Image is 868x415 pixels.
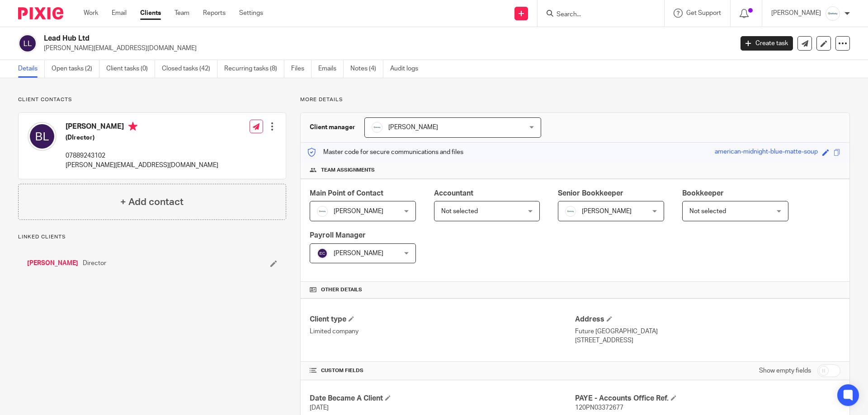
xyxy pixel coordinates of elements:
[575,405,623,411] span: 120PN03372677
[66,133,218,142] h5: (DIrector)
[317,206,328,217] img: Infinity%20Logo%20with%20Whitespace%20.png
[334,208,383,214] span: [PERSON_NAME]
[310,190,383,197] span: Main Point of Contact
[558,190,623,197] span: Senior Bookkeeper
[18,233,286,241] p: Linked clients
[66,122,218,133] h4: [PERSON_NAME]
[310,327,575,336] p: Limited company
[66,161,218,170] p: [PERSON_NAME][EMAIL_ADDRESS][DOMAIN_NAME]
[321,167,375,174] span: Team assignments
[84,9,98,18] a: Work
[128,122,137,131] i: Primary
[826,6,840,21] img: Infinity%20Logo%20with%20Whitespace%20.png
[66,151,218,160] p: 07889243102
[686,10,721,16] span: Get Support
[310,315,575,324] h4: Client type
[575,315,840,324] h4: Address
[321,286,362,294] span: Other details
[28,122,57,151] img: svg%3E
[18,7,63,19] img: Pixie
[575,394,840,403] h4: PAYE - Accounts Office Ref.
[741,36,793,51] a: Create task
[175,9,189,18] a: Team
[372,122,382,133] img: Infinity%20Logo%20with%20Whitespace%20.png
[575,336,840,345] p: [STREET_ADDRESS]
[140,9,161,18] a: Clients
[162,60,217,78] a: Closed tasks (42)
[575,327,840,336] p: Future [GEOGRAPHIC_DATA]
[52,60,99,78] a: Open tasks (2)
[556,11,637,19] input: Search
[239,9,263,18] a: Settings
[582,208,632,214] span: [PERSON_NAME]
[310,405,329,411] span: [DATE]
[18,60,45,78] a: Details
[689,208,726,214] span: Not selected
[120,195,184,209] h4: + Add contact
[83,259,106,268] span: Director
[310,367,575,374] h4: CUSTOM FIELDS
[334,250,383,256] span: [PERSON_NAME]
[771,9,821,18] p: [PERSON_NAME]
[390,60,425,78] a: Audit logs
[317,248,328,259] img: svg%3E
[307,148,463,157] p: Master code for secure communications and files
[715,147,818,158] div: american-midnight-blue-matte-soup
[310,394,575,403] h4: Date Became A Client
[203,9,226,18] a: Reports
[434,190,473,197] span: Accountant
[112,9,127,18] a: Email
[318,60,344,78] a: Emails
[388,124,438,131] span: [PERSON_NAME]
[759,366,811,375] label: Show empty fields
[224,60,284,78] a: Recurring tasks (8)
[565,206,576,217] img: Infinity%20Logo%20with%20Whitespace%20.png
[106,60,155,78] a: Client tasks (0)
[310,123,355,132] h3: Client manager
[350,60,383,78] a: Notes (4)
[18,34,37,53] img: svg%3E
[310,232,366,239] span: Payroll Manager
[27,259,78,268] a: [PERSON_NAME]
[44,44,727,53] p: [PERSON_NAME][EMAIL_ADDRESS][DOMAIN_NAME]
[682,190,724,197] span: Bookkeeper
[300,96,850,103] p: More details
[44,34,590,43] h2: Lead Hub Ltd
[441,208,478,214] span: Not selected
[291,60,311,78] a: Files
[18,96,286,103] p: Client contacts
